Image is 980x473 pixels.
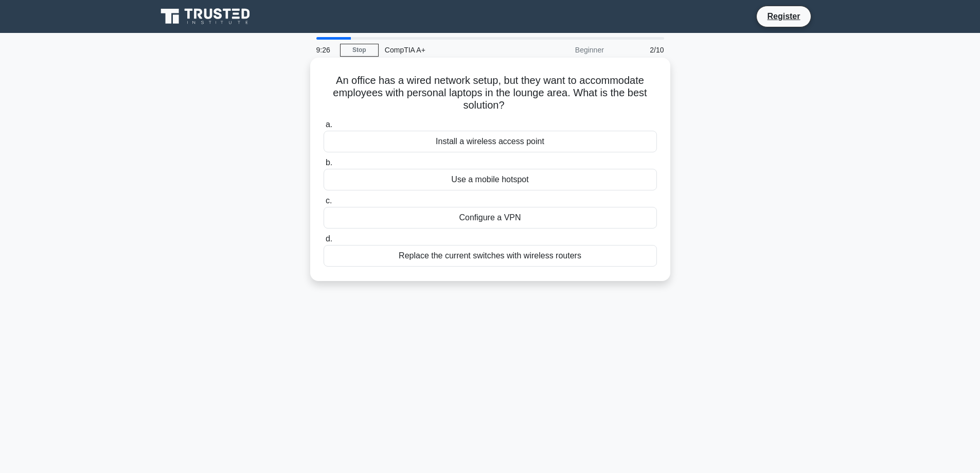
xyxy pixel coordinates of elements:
[324,207,657,229] div: Configure a VPN
[520,40,610,60] div: Beginner
[310,40,340,60] div: 9:26
[379,40,520,60] div: CompTIA A+
[326,196,332,205] span: c.
[326,158,332,167] span: b.
[326,120,332,129] span: a.
[324,245,657,267] div: Replace the current switches with wireless routers
[761,10,806,23] a: Register
[324,131,657,152] div: Install a wireless access point
[610,40,670,60] div: 2/10
[326,234,332,243] span: d.
[324,169,657,190] div: Use a mobile hotspot
[340,44,379,57] a: Stop
[323,74,658,112] h5: An office has a wired network setup, but they want to accommodate employees with personal laptops...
